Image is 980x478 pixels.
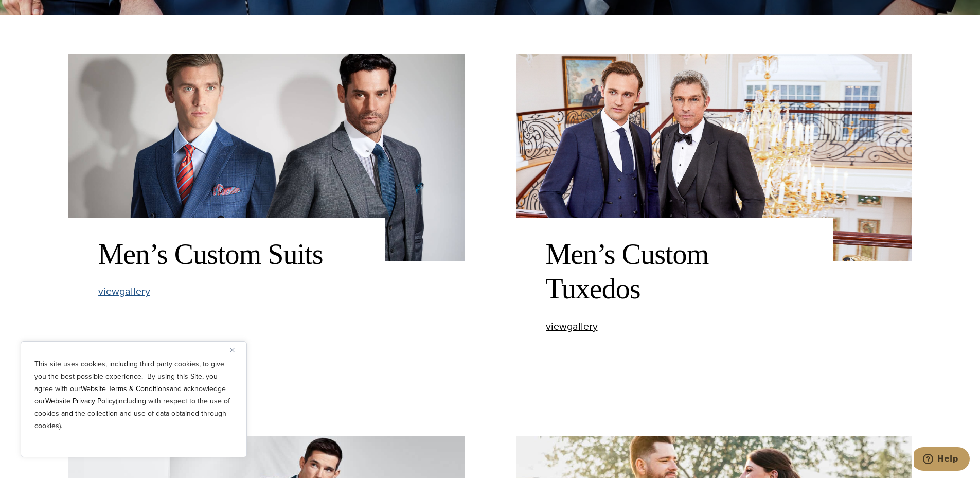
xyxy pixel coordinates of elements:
[98,237,355,272] h2: Men’s Custom Suits
[34,358,233,432] p: This site uses cookies, including third party cookies, to give you the best possible experience. ...
[98,286,150,297] a: viewgallery
[230,344,242,356] button: Close
[516,54,912,261] img: 2 models wearing bespoke wedding tuxedos. One wearing black single breasted peak lapel and one we...
[45,396,116,406] a: Website Privacy Policy
[230,348,235,352] img: Close
[546,321,598,332] a: viewgallery
[98,284,150,299] span: view gallery
[546,318,598,334] span: view gallery
[68,54,465,261] img: Two clients in wedding suits. One wearing a double breasted blue paid suit with orange tie. One w...
[81,383,170,394] a: Website Terms & Conditions
[546,237,803,306] h2: Men’s Custom Tuxedos
[914,447,970,473] iframe: Opens a widget where you can chat to one of our agents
